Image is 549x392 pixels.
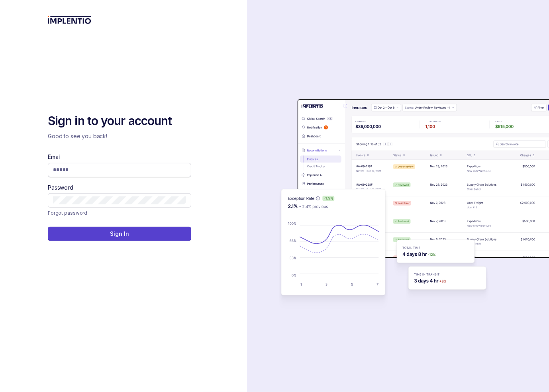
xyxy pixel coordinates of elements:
[48,209,87,217] a: Link Forgot password
[48,209,87,217] p: Forgot password
[48,153,61,161] label: Email
[110,230,129,238] p: Sign In
[48,184,73,192] label: Password
[48,113,191,129] h2: Sign in to your account
[48,227,191,241] button: Sign In
[48,16,91,24] img: logo
[48,132,191,140] p: Good to see you back!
